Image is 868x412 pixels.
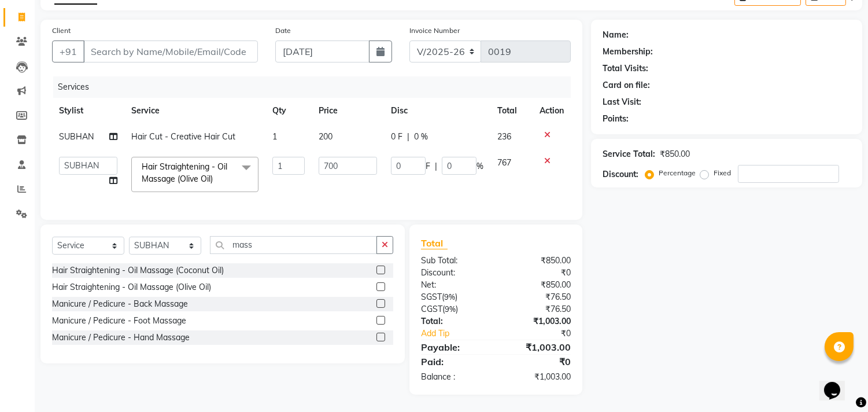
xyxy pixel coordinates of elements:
[52,298,188,310] div: Manicure / Pedicure - Back Massage
[603,96,641,108] div: Last Visit:
[414,131,428,143] span: 0 %
[496,371,580,383] div: ₹1,003.00
[496,340,580,354] div: ₹1,003.00
[412,355,496,369] div: Paid:
[412,371,496,383] div: Balance :
[391,131,402,143] span: 0 F
[659,168,696,178] label: Percentage
[497,157,511,168] span: 767
[603,62,648,75] div: Total Visits:
[265,98,312,124] th: Qty
[52,25,71,36] label: Client
[421,237,448,249] span: Total
[312,98,384,124] th: Price
[412,340,496,354] div: Payable:
[272,131,277,142] span: 1
[52,98,124,124] th: Stylist
[210,236,377,254] input: Search or Scan
[83,41,258,62] input: Search by Name/Mobile/Email/Code
[407,131,409,143] span: |
[412,328,510,340] a: Add Tip
[421,304,442,314] span: CGST
[53,76,579,98] div: Services
[52,264,224,277] div: Hair Straightening - Oil Massage (Coconut Oil)
[384,98,490,124] th: Disc
[52,332,190,344] div: Manicure / Pedicure - Hand Massage
[213,174,218,184] a: x
[435,160,437,172] span: |
[409,25,460,36] label: Invoice Number
[445,304,456,314] span: 9%
[412,267,496,279] div: Discount:
[426,160,430,172] span: F
[496,255,580,267] div: ₹850.00
[412,315,496,328] div: Total:
[496,279,580,291] div: ₹850.00
[477,160,483,172] span: %
[131,131,235,142] span: Hair Cut - Creative Hair Cut
[444,292,455,301] span: 9%
[510,328,580,340] div: ₹0
[533,98,571,124] th: Action
[142,161,227,184] span: Hair Straightening - Oil Massage (Olive Oil)
[59,131,94,142] span: SUBHAN
[496,355,580,369] div: ₹0
[496,291,580,303] div: ₹76.50
[819,366,856,400] iframe: chat widget
[124,98,265,124] th: Service
[496,303,580,315] div: ₹76.50
[52,41,84,62] button: +91
[603,46,653,58] div: Membership:
[603,168,638,181] div: Discount:
[603,148,655,160] div: Service Total:
[496,267,580,279] div: ₹0
[660,148,690,160] div: ₹850.00
[412,291,496,303] div: ( )
[603,113,629,125] div: Points:
[412,255,496,267] div: Sub Total:
[603,29,629,41] div: Name:
[490,98,533,124] th: Total
[497,131,511,142] span: 236
[52,281,211,293] div: Hair Straightening - Oil Massage (Olive Oil)
[52,315,186,327] div: Manicure / Pedicure - Foot Massage
[496,315,580,328] div: ₹1,003.00
[275,25,291,36] label: Date
[412,303,496,315] div: ( )
[421,292,442,302] span: SGST
[714,168,731,178] label: Fixed
[603,79,650,91] div: Card on file:
[412,279,496,291] div: Net:
[319,131,333,142] span: 200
